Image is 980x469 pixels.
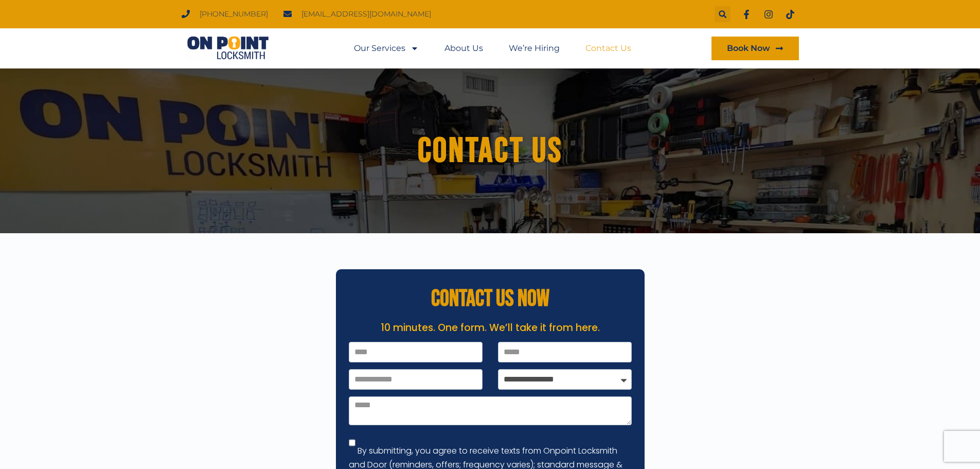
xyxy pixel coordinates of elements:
a: Book Now [711,37,799,60]
span: [EMAIL_ADDRESS][DOMAIN_NAME] [299,7,431,21]
a: Contact Us [585,37,631,60]
p: 10 minutes. One form. We’ll take it from here. [341,321,639,336]
h1: Contact us [202,132,778,170]
div: Search [715,6,730,22]
span: [PHONE_NUMBER] [197,7,268,21]
a: We’re Hiring [509,37,560,60]
h2: CONTACT US NOW [341,287,639,310]
nav: Menu [354,37,631,60]
a: About Us [444,37,483,60]
a: Our Services [354,37,419,60]
span: Book Now [727,44,770,53]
